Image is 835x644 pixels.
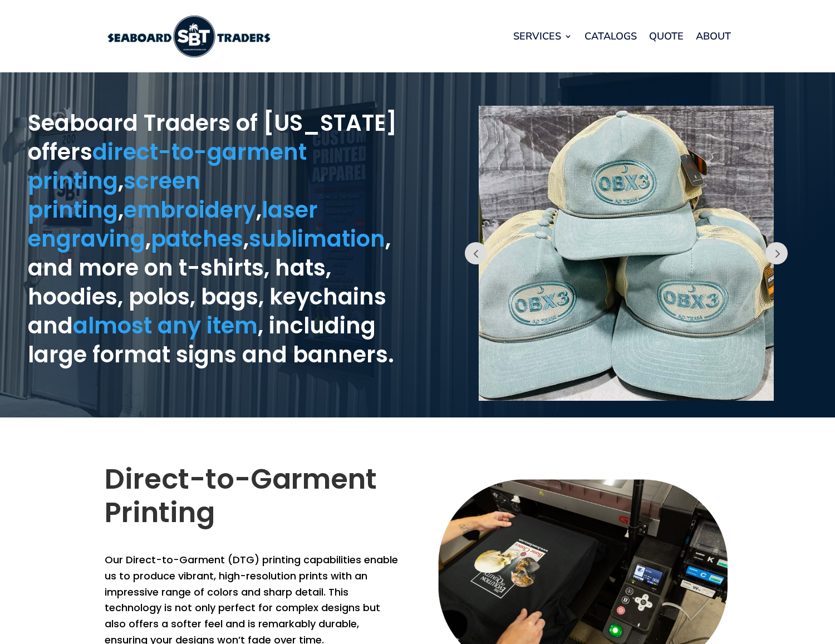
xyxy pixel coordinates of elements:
a: Services [513,15,572,57]
img: embroidered hats [479,106,774,401]
a: About [696,15,731,57]
a: sublimation [249,223,385,254]
a: Quote [649,15,684,57]
a: Catalogs [584,15,637,57]
h1: Seaboard Traders of [US_STATE] offers , , , , , , and more on t-shirts, hats, hoodies, polos, bag... [28,109,417,375]
h2: Direct-to-Garment Printing [105,463,401,535]
a: embroidery [124,194,256,225]
a: laser engraving [28,194,318,254]
a: direct-to-garment printing [28,136,307,196]
a: almost any item [73,310,258,341]
button: Prev [765,242,788,264]
button: Prev [465,242,487,264]
a: screen printing [28,165,200,225]
a: patches [151,223,243,254]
